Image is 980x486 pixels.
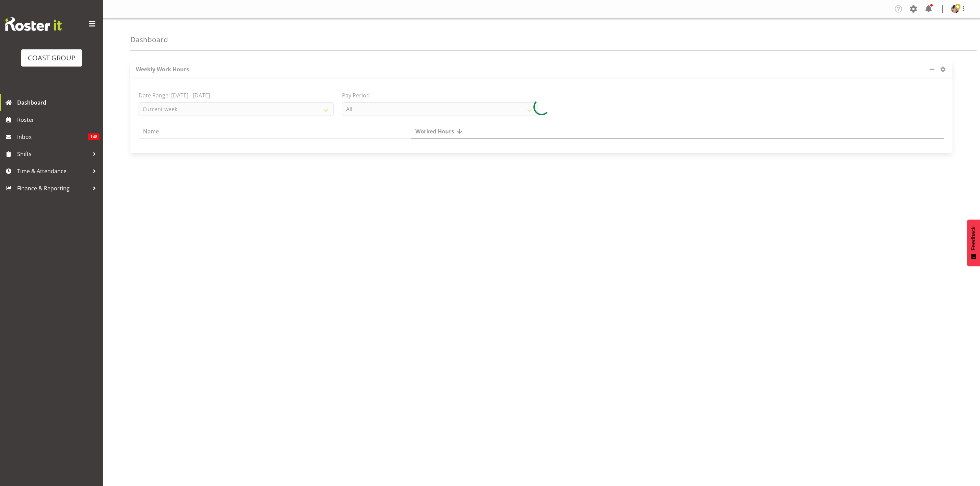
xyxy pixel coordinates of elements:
span: Inbox [17,132,88,142]
div: COAST GROUP [28,53,75,63]
img: Rosterit website logo [5,17,62,31]
span: Finance & Reporting [17,183,89,193]
span: Shifts [17,149,89,159]
span: Dashboard [17,97,99,108]
h4: Dashboard [130,36,168,44]
span: 148 [88,133,99,140]
span: Roster [17,115,99,125]
span: Feedback [970,226,977,250]
span: Time & Attendance [17,166,89,176]
button: Feedback - Show survey [967,220,980,266]
img: nicola-ransome074dfacac28780df25dcaf637c6ea5be.png [951,5,959,13]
